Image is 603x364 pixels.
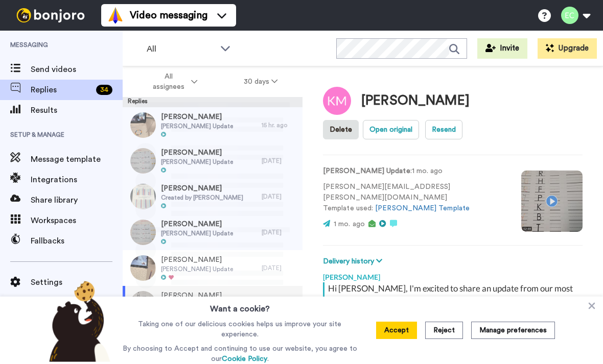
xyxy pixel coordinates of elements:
span: [PERSON_NAME] [161,255,233,265]
span: Message template [31,153,123,165]
img: vm-color.svg [107,7,124,23]
div: [DATE] [262,192,297,201]
div: [PERSON_NAME] [361,93,470,108]
span: Created by [PERSON_NAME] [161,193,243,202]
button: All assignees [125,67,221,96]
p: Taking one of our delicious cookies helps us improve your site experience. [120,319,360,339]
a: [PERSON_NAME][PERSON_NAME] Update15 hr. ago [123,107,303,143]
span: [PERSON_NAME] Update [161,158,233,166]
button: Reject [425,322,463,339]
p: [PERSON_NAME][EMAIL_ADDRESS][PERSON_NAME][DOMAIN_NAME] Template used: [323,182,506,214]
button: Delivery history [323,256,385,267]
span: Share library [31,194,123,206]
div: [DATE] [262,264,297,272]
img: 8492331e-8aa0-485a-92d3-e58cd0c9d580-thumb.jpg [130,220,156,245]
a: [PERSON_NAME] Template [375,205,470,212]
span: 1 mo. ago [334,221,365,228]
span: [PERSON_NAME] [161,219,233,229]
img: bear-with-cookie.png [40,280,115,362]
a: Cookie Policy [222,355,267,362]
div: [DATE] [262,157,297,165]
span: Workspaces [31,214,123,227]
span: [PERSON_NAME] [161,112,233,122]
button: Manage preferences [471,322,555,339]
span: [PERSON_NAME] Update [161,122,233,130]
img: Image of Karlene Martorana [323,87,351,115]
a: [PERSON_NAME][PERSON_NAME] Update[DATE] [123,250,303,286]
a: [PERSON_NAME][PERSON_NAME] Update[DATE] [123,143,303,179]
span: All [147,43,215,55]
span: [PERSON_NAME] [161,290,233,301]
div: [DATE] [262,228,297,236]
button: Accept [376,322,417,339]
div: 34 [96,85,112,95]
img: 6dbd2b8b-8a3d-46c1-9c52-d5fb97fb9911-thumb.jpg [130,184,156,209]
h3: Want a cookie? [210,297,270,315]
a: [PERSON_NAME][PERSON_NAME] Update[DATE] [123,214,303,250]
button: Delete [323,120,359,139]
div: 15 hr. ago [262,121,297,129]
span: [PERSON_NAME] [161,183,243,193]
button: Open original [363,120,419,139]
span: All assignees [148,71,189,92]
img: 37cf882b-9d03-40e9-9422-704b19a48c36-thumb.jpg [130,291,156,317]
img: d5dcc8b3-beb1-476c-a849-09b60dd0028e-thumb.jpg [130,255,156,281]
button: 30 days [221,72,301,91]
span: Video messaging [130,8,207,22]
button: Invite [477,38,527,59]
span: Results [31,104,123,116]
span: Send videos [31,63,123,76]
strong: [PERSON_NAME] Update [323,167,410,175]
img: b7585e53-de8e-4608-92d0-6d87bdf75ffa-thumb.jpg [130,112,156,138]
button: Upgrade [538,38,597,59]
a: [PERSON_NAME][PERSON_NAME] Update[DATE] [123,286,303,322]
span: [PERSON_NAME] [161,148,233,158]
span: [PERSON_NAME] Update [161,265,233,273]
div: Replies [123,97,303,107]
span: Fallbacks [31,235,123,247]
a: [PERSON_NAME]Created by [PERSON_NAME][DATE] [123,179,303,214]
div: Hi [PERSON_NAME], I'm excited to share an update from our most recent Scribble 2 Script session. ... [328,282,580,319]
span: [PERSON_NAME] Update [161,229,233,237]
p: : 1 mo. ago [323,166,506,177]
div: [PERSON_NAME] [323,267,583,282]
button: Resend [425,120,462,139]
span: Replies [31,84,92,96]
p: By choosing to Accept and continuing to use our website, you agree to our . [120,344,360,364]
img: bj-logo-header-white.svg [12,8,89,22]
span: Integrations [31,174,123,186]
span: Settings [31,276,123,288]
img: 45833761-32a9-4837-9e6c-e4e48d3d3e63-thumb.jpg [130,148,156,174]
